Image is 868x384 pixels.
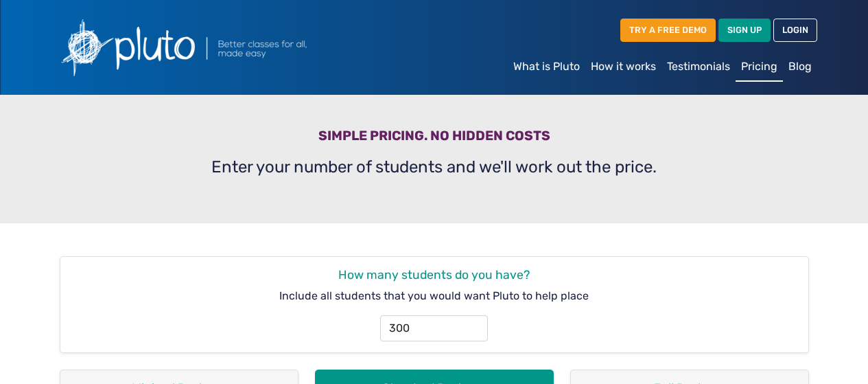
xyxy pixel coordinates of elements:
[51,11,381,84] img: Pluto logo with the text Better classes for all, made easy
[773,19,817,41] a: LOGIN
[71,268,797,282] h4: How many students do you have?
[60,155,809,179] p: Enter your number of students and we'll work out the price.
[736,53,783,82] a: Pricing
[620,19,716,41] a: TRY A FREE DEMO
[718,19,771,41] a: SIGN UP
[60,257,808,352] div: Include all students that you would want Pluto to help place
[585,53,661,80] a: How it works
[508,53,585,80] a: What is Pluto
[60,128,809,149] h3: Simple pricing. No hidden costs
[783,53,817,80] a: Blog
[661,53,736,80] a: Testimonials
